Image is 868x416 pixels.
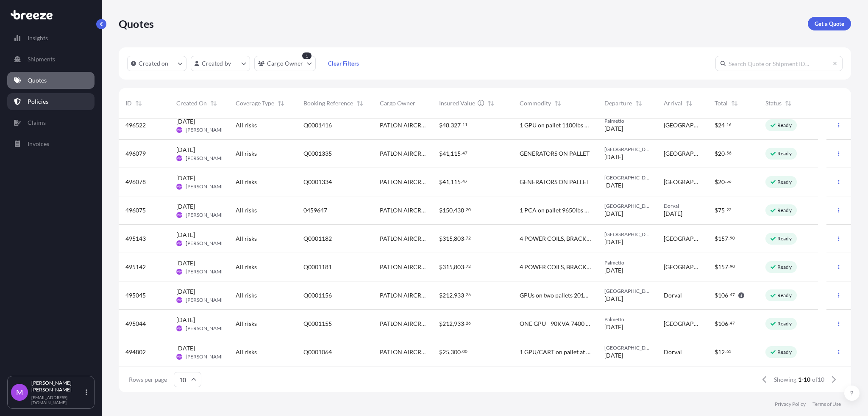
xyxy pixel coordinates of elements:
[520,234,591,243] span: 4 POWER COILS, BRACKETS & REMOTE-CONTROL BOX (ON 4 PALLETS) 1650 EACH at 75.5 X 48 X 42
[7,135,95,152] a: Invoices
[553,98,563,108] button: Sort
[453,321,454,327] span: ,
[808,17,851,30] a: Get a Quote
[176,344,195,353] span: [DATE]
[176,296,182,304] span: MM
[236,320,257,328] span: All risks
[202,59,231,68] p: Created by
[449,179,451,185] span: ,
[715,179,718,185] span: $
[604,146,650,153] span: [GEOGRAPHIC_DATA]
[439,207,442,213] span: $
[718,292,728,298] span: 106
[729,98,740,108] button: Sort
[466,265,471,268] span: 72
[186,325,226,332] span: [PERSON_NAME]
[664,121,701,129] span: [GEOGRAPHIC_DATA]
[604,99,632,107] span: Departure
[775,401,806,408] p: Privacy Policy
[449,122,451,128] span: ,
[442,292,453,298] span: 212
[28,55,55,63] p: Shipments
[604,288,650,295] span: [GEOGRAPHIC_DATA]
[380,348,426,356] span: PATLON AIRCRAFT & INDUSTRIES LIMITED
[453,207,454,213] span: ,
[725,123,726,126] span: .
[186,353,226,360] span: [PERSON_NAME]
[380,178,426,186] span: PATLON AIRCRAFT & INDUSTRIES LIMITED
[236,149,257,158] span: All risks
[125,178,146,186] span: 496078
[461,123,462,126] span: .
[176,146,195,154] span: [DATE]
[28,34,48,42] p: Insights
[442,122,449,128] span: 48
[729,293,729,296] span: .
[466,237,471,240] span: 72
[462,350,467,353] span: 00
[176,154,182,163] span: MM
[664,203,701,209] span: Dorval
[465,237,465,240] span: .
[31,395,84,405] p: [EMAIL_ADDRESS][DOMAIN_NAME]
[461,152,462,154] span: .
[715,99,728,107] span: Total
[302,52,312,59] div: 1
[451,122,461,128] span: 327
[129,375,167,384] span: Rows per page
[125,149,146,158] span: 496079
[439,264,442,270] span: $
[236,348,257,356] span: All risks
[453,236,454,242] span: ,
[380,291,426,300] span: PATLON AIRCRAFT & INDUSTRIES LIMITED
[453,264,454,270] span: ,
[604,295,623,303] span: [DATE]
[604,209,623,218] span: [DATE]
[125,99,132,107] span: ID
[462,180,467,183] span: 47
[664,178,701,186] span: [GEOGRAPHIC_DATA]
[236,178,257,186] span: All risks
[718,151,725,157] span: 20
[303,149,332,158] span: Q0001335
[715,349,718,355] span: $
[16,388,23,397] span: M
[176,287,195,296] span: [DATE]
[465,293,465,296] span: .
[726,180,732,183] span: 56
[254,56,316,71] button: cargoOwner Filter options
[604,238,623,246] span: [DATE]
[328,59,359,68] p: Clear Filters
[520,263,591,271] span: 4 POWER COILS, BRACKETS & REMOTE-CONTROL BOX (ON 4 PALLETS) 1650 EACH at 75.5 X 48 X 42
[604,174,650,181] span: [GEOGRAPHIC_DATA]
[798,375,810,384] span: 1-10
[303,234,332,243] span: Q0001182
[466,293,471,296] span: 26
[729,237,729,240] span: .
[439,122,442,128] span: $
[726,123,732,126] span: 16
[236,291,257,300] span: All risks
[777,235,792,242] p: Ready
[31,380,84,393] p: [PERSON_NAME] [PERSON_NAME]
[777,150,792,157] p: Ready
[236,263,257,271] span: All risks
[119,17,154,30] p: Quotes
[442,151,449,157] span: 41
[725,180,726,183] span: .
[454,236,464,242] span: 803
[28,118,46,127] p: Claims
[715,264,718,270] span: $
[604,351,623,360] span: [DATE]
[125,320,146,328] span: 495044
[451,151,461,157] span: 115
[320,57,367,70] button: Clear Filters
[664,209,682,218] span: [DATE]
[439,292,442,298] span: $
[718,236,728,242] span: 157
[777,264,792,270] p: Ready
[28,76,47,85] p: Quotes
[520,99,551,107] span: Commodity
[303,348,332,356] span: Q0001064
[303,206,327,215] span: 0459647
